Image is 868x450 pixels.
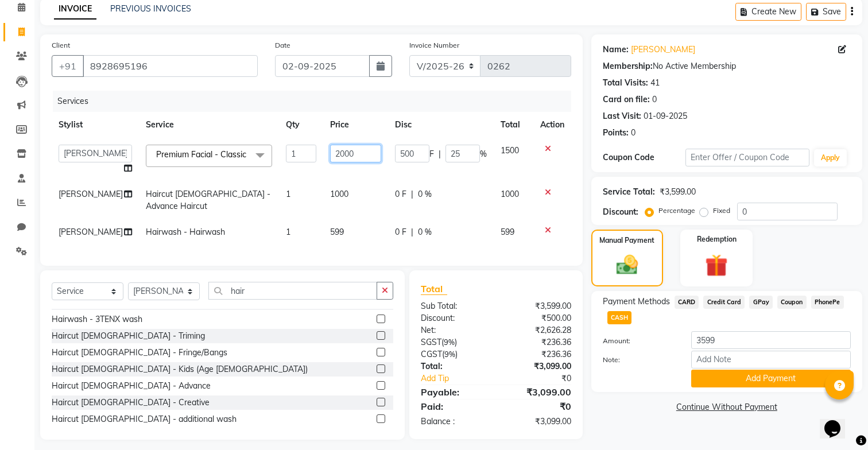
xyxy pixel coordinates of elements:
div: Name: [603,44,629,56]
span: 1000 [501,189,519,199]
div: ( ) [412,336,496,348]
div: Coupon Code [603,152,685,164]
label: Percentage [658,205,695,216]
span: 1500 [501,145,519,156]
span: CASH [607,311,632,324]
th: Service [139,112,279,138]
div: ₹3,599.00 [496,300,580,312]
div: Haircut [DEMOGRAPHIC_DATA] - Kids (Age [DEMOGRAPHIC_DATA]) [52,363,308,375]
div: 41 [650,77,660,89]
span: Credit Card [703,296,745,309]
div: ₹3,099.00 [496,360,580,373]
div: Card on file: [603,94,650,106]
label: Fixed [713,205,730,216]
label: Note: [594,355,683,365]
div: ₹3,099.00 [496,416,580,428]
div: 0 [631,127,635,139]
span: CARD [675,296,699,309]
img: _gift.svg [698,251,735,280]
span: 0 F [395,226,406,238]
span: 1 [286,189,290,199]
div: Haircut [DEMOGRAPHIC_DATA] - Creative [52,397,210,409]
div: No Active Membership [603,60,851,72]
div: ₹3,599.00 [660,186,696,198]
div: ₹236.36 [496,336,580,348]
div: ₹500.00 [496,312,580,324]
a: [PERSON_NAME] [631,44,695,56]
span: 0 % [418,226,432,238]
input: Search by Name/Mobile/Email/Code [83,55,258,77]
div: ₹0 [496,399,580,413]
span: Total [421,283,447,295]
input: Amount [691,331,851,349]
span: 9% [444,338,455,347]
iframe: chat widget [820,404,857,439]
div: Paid: [412,399,496,413]
span: 1 [286,227,290,237]
a: Add Tip [412,373,510,385]
span: Haircut [DEMOGRAPHIC_DATA] - Advance Haircut [146,189,270,211]
span: Coupon [777,296,807,309]
div: Haircut [DEMOGRAPHIC_DATA] - additional wash [52,413,237,425]
input: Add Note [691,351,851,368]
input: Search or Scan [208,282,377,300]
span: [PERSON_NAME] [59,227,123,237]
div: Haircut [DEMOGRAPHIC_DATA] - Fringe/Bangs [52,347,227,359]
button: Apply [814,149,847,166]
label: Date [275,40,290,51]
label: Manual Payment [599,235,654,246]
label: Redemption [697,234,737,245]
input: Enter Offer / Coupon Code [685,149,809,166]
div: Points: [603,127,629,139]
a: x [246,149,251,160]
span: 0 F [395,188,406,200]
th: Price [323,112,388,138]
span: % [480,148,487,160]
div: ( ) [412,348,496,360]
img: _cash.svg [610,253,645,277]
span: 1000 [330,189,348,199]
span: | [439,148,441,160]
button: Save [806,3,846,21]
div: ₹236.36 [496,348,580,360]
span: | [411,226,413,238]
div: ₹3,099.00 [496,385,580,399]
span: [PERSON_NAME] [59,189,123,199]
span: Premium Facial - Classic [156,149,246,160]
span: 9% [444,350,455,359]
span: 0 % [418,188,432,200]
span: SGST [421,337,441,347]
span: GPay [749,296,773,309]
div: Discount: [603,206,638,218]
button: +91 [52,55,84,77]
div: Haircut [DEMOGRAPHIC_DATA] - Advance [52,380,211,392]
div: ₹2,626.28 [496,324,580,336]
th: Action [533,112,571,138]
div: Services [53,91,580,112]
th: Qty [279,112,323,138]
div: 01-09-2025 [644,110,687,122]
button: Create New [735,3,801,21]
th: Total [494,112,533,138]
span: Payment Methods [603,296,670,308]
span: Hairwash - Hairwash [146,227,225,237]
div: Haircut [DEMOGRAPHIC_DATA] - Triming [52,330,205,342]
div: 0 [652,94,657,106]
a: PREVIOUS INVOICES [110,3,191,14]
span: | [411,188,413,200]
span: F [429,148,434,160]
div: Membership: [603,60,653,72]
th: Stylist [52,112,139,138]
div: Service Total: [603,186,655,198]
div: Payable: [412,385,496,399]
span: 599 [330,227,344,237]
div: Sub Total: [412,300,496,312]
div: Discount: [412,312,496,324]
a: Continue Without Payment [594,401,860,413]
div: Hairwash - 3TENX wash [52,313,142,325]
label: Client [52,40,70,51]
div: Balance : [412,416,496,428]
span: CGST [421,349,442,359]
div: Net: [412,324,496,336]
div: Total Visits: [603,77,648,89]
